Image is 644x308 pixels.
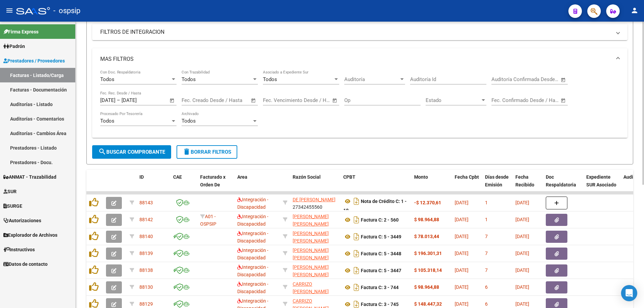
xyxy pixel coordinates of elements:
[100,28,611,36] mat-panel-title: FILTROS DE INTEGRACION
[482,170,513,200] datatable-header-cell: Días desde Emisión
[263,76,277,82] span: Todos
[293,213,338,227] div: 27365544137
[182,76,196,82] span: Todos
[5,6,14,15] mat-icon: menu
[515,267,529,273] span: [DATE]
[485,267,488,273] span: 7
[455,251,468,256] span: [DATE]
[293,280,338,294] div: 27352286244
[100,118,114,124] span: Todos
[414,200,441,205] strong: -$ 12.370,61
[3,260,48,268] span: Datos de contacto
[293,247,338,261] div: 20251333794
[237,248,268,261] span: Integración - Discapacidad
[485,284,488,290] span: 6
[343,174,355,180] span: CPBT
[491,97,513,103] input: Start date
[414,251,442,256] strong: $ 196.301,31
[183,148,191,156] mat-icon: delete
[515,251,529,256] span: [DATE]
[361,302,399,307] strong: Factura C: 3 - 745
[452,170,482,200] datatable-header-cell: Fecha Cpbt
[139,200,153,205] span: 88143
[352,282,361,293] i: Descargar documento
[586,174,616,187] span: Expediente SUR Asociado
[237,214,268,227] span: Integración - Discapacidad
[210,97,242,103] input: End date
[3,173,56,181] span: ANMAT - Trazabilidad
[293,174,321,180] span: Razón Social
[139,251,153,256] span: 88139
[3,217,41,224] span: Autorizaciones
[519,76,552,82] input: End date
[139,284,153,290] span: 88130
[485,301,488,307] span: 6
[515,301,529,307] span: [DATE]
[92,24,627,40] mat-expansion-panel-header: FILTROS DE INTEGRACION
[455,200,468,205] span: [DATE]
[293,264,329,278] span: [PERSON_NAME] [PERSON_NAME]
[560,76,567,84] button: Open calendar
[100,76,114,82] span: Todos
[139,234,153,239] span: 88140
[177,145,237,159] button: Borrar Filtros
[546,174,576,187] span: Doc Respaldatoria
[455,284,468,290] span: [DATE]
[182,97,204,103] input: Start date
[630,6,639,15] mat-icon: person
[237,231,268,244] span: Integración - Discapacidad
[250,97,258,104] button: Open calendar
[455,301,468,307] span: [DATE]
[182,118,196,124] span: Todos
[341,170,411,200] datatable-header-cell: CPBT
[426,97,480,103] span: Estado
[414,267,442,273] strong: $ 105.318,14
[168,97,176,104] button: Open calendar
[137,170,170,200] datatable-header-cell: ID
[623,174,643,180] span: Auditoria
[293,214,329,227] span: [PERSON_NAME] [PERSON_NAME]
[293,248,329,261] span: [PERSON_NAME] [PERSON_NAME]
[515,174,534,187] span: Fecha Recibido
[200,214,216,227] span: A01 - OSPSIP
[543,170,584,200] datatable-header-cell: Doc Respaldatoria
[92,48,627,70] mat-expansion-panel-header: MAS FILTROS
[183,149,231,155] span: Borrar Filtros
[92,145,171,159] button: Buscar Comprobante
[485,174,509,187] span: Días desde Emisión
[485,217,488,222] span: 1
[352,196,361,207] i: Descargar documento
[3,231,57,239] span: Explorador de Archivos
[515,234,529,239] span: [DATE]
[3,43,25,50] span: Padrón
[293,263,338,278] div: 20251333794
[414,301,442,307] strong: $ 148.447,32
[515,217,529,222] span: [DATE]
[98,149,165,155] span: Buscar Comprobante
[293,230,338,244] div: 20251333794
[117,97,120,103] span: –
[237,174,247,180] span: Area
[621,285,637,301] div: Open Intercom Messenger
[197,170,235,200] datatable-header-cell: Facturado x Orden De
[3,57,65,65] span: Prestadores / Proveedores
[331,97,339,104] button: Open calendar
[485,200,488,205] span: 1
[293,196,338,210] div: 27342455560
[352,214,361,225] i: Descargar documento
[237,281,268,294] span: Integración - Discapacidad
[491,76,513,82] input: Start date
[361,234,401,239] strong: Factura C: 5 - 3449
[235,170,280,200] datatable-header-cell: Area
[455,267,468,273] span: [DATE]
[455,234,468,239] span: [DATE]
[173,174,182,180] span: CAE
[291,97,324,103] input: End date
[519,97,552,103] input: End date
[560,97,567,104] button: Open calendar
[237,197,268,210] span: Integración - Discapacidad
[343,199,407,213] strong: Nota de Crédito C: 1 - 18
[139,174,144,180] span: ID
[122,97,154,103] input: End date
[414,217,439,222] strong: $ 98.964,88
